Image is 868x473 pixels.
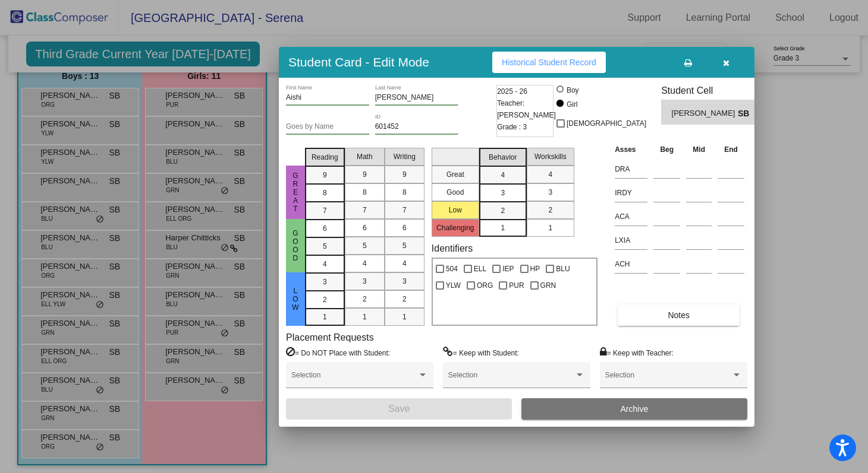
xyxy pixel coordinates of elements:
[492,52,606,73] button: Historical Student Record
[615,184,647,202] input: assessment
[446,278,461,293] span: YLW
[668,310,690,320] span: Notes
[323,223,327,234] span: 6
[402,205,407,215] span: 7
[402,240,407,251] span: 5
[521,398,747,420] button: Archive
[618,304,740,326] button: Notes
[394,151,416,162] span: Writing
[540,278,556,293] span: GRN
[615,255,647,273] input: assessment
[548,223,552,233] span: 1
[497,85,527,97] span: 2025 - 26
[615,208,647,226] input: assessment
[672,107,738,120] span: [PERSON_NAME]
[615,160,647,178] input: assessment
[323,294,327,305] span: 2
[290,229,301,262] span: Good
[621,404,649,414] span: Archive
[323,241,327,252] span: 5
[566,99,578,110] div: Girl
[402,258,407,269] span: 4
[323,312,327,322] span: 1
[661,85,765,96] h3: Student Cell
[548,169,552,180] span: 4
[501,223,505,233] span: 1
[548,187,552,198] span: 3
[474,262,486,276] span: ELL
[286,332,374,343] label: Placement Requests
[612,143,650,156] th: Asses
[402,312,407,322] span: 1
[402,276,407,287] span: 3
[363,223,367,233] span: 6
[402,223,407,233] span: 6
[715,143,747,156] th: End
[402,169,407,180] span: 9
[363,240,367,251] span: 5
[375,123,458,131] input: Enter ID
[323,259,327,269] span: 4
[443,347,519,358] label: = Keep with Student:
[501,188,505,198] span: 3
[530,262,540,276] span: HP
[290,172,301,213] span: Great
[615,231,647,249] input: assessment
[501,205,505,216] span: 2
[534,151,567,162] span: Workskills
[556,262,570,276] span: BLU
[286,123,369,131] input: goes by name
[323,170,327,180] span: 9
[432,243,473,254] label: Identifiers
[446,262,458,276] span: 504
[363,312,367,322] span: 1
[363,258,367,269] span: 4
[323,188,327,198] span: 8
[363,294,367,304] span: 2
[600,347,674,358] label: = Keep with Teacher:
[290,287,301,312] span: Low
[388,404,410,414] span: Save
[286,398,512,420] button: Save
[363,187,367,198] span: 8
[502,58,596,67] span: Historical Student Record
[363,276,367,287] span: 3
[650,143,683,156] th: Beg
[357,151,373,162] span: Math
[738,107,754,120] span: SB
[402,187,407,198] span: 8
[497,97,556,121] span: Teacher: [PERSON_NAME]
[402,294,407,304] span: 2
[497,121,527,133] span: Grade : 3
[288,55,429,69] h3: Student Card - Edit Mode
[286,347,390,358] label: = Do NOT Place with Student:
[363,169,367,180] span: 9
[489,152,517,163] span: Behavior
[363,205,367,215] span: 7
[312,152,338,163] span: Reading
[323,277,327,287] span: 3
[323,205,327,216] span: 7
[509,278,524,293] span: PUR
[501,170,505,180] span: 4
[566,85,579,96] div: Boy
[477,278,493,293] span: ORG
[567,116,646,131] span: [DEMOGRAPHIC_DATA]
[502,262,514,276] span: IEP
[683,143,715,156] th: Mid
[548,205,552,215] span: 2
